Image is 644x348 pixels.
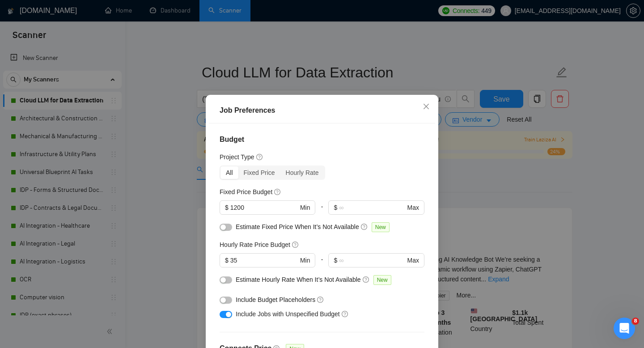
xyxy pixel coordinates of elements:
[407,203,419,212] span: Max
[300,255,310,265] span: Min
[220,152,254,162] h5: Project Type
[361,223,368,230] span: question-circle
[342,310,349,318] span: question-circle
[315,200,328,222] div: -
[373,275,391,285] span: New
[300,203,310,212] span: Min
[363,276,370,283] span: question-circle
[334,255,337,265] span: $
[230,255,298,265] input: 0
[220,134,424,145] h4: Budget
[230,203,298,212] input: 0
[236,296,315,303] span: Include Budget Placeholders
[407,255,419,265] span: Max
[256,153,263,161] span: question-circle
[236,276,361,283] span: Estimate Hourly Rate When It’s Not Available
[225,255,229,265] span: $
[414,95,438,119] button: Close
[236,310,340,318] span: Include Jobs with Unspecified Budget
[220,105,424,116] div: Job Preferences
[220,240,290,250] h5: Hourly Rate Price Budget
[339,203,405,212] input: ∞
[372,222,390,232] span: New
[334,203,337,212] span: $
[220,187,272,197] h5: Fixed Price Budget
[220,166,238,179] div: All
[236,223,359,230] span: Estimate Fixed Price When It’s Not Available
[614,318,635,339] iframe: Intercom live chat
[225,203,229,212] span: $
[339,255,405,265] input: ∞
[317,296,324,303] span: question-circle
[274,188,281,195] span: question-circle
[292,241,299,248] span: question-circle
[632,318,639,325] span: 8
[423,103,430,110] span: close
[238,166,280,179] div: Fixed Price
[280,166,324,179] div: Hourly Rate
[315,253,328,275] div: -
